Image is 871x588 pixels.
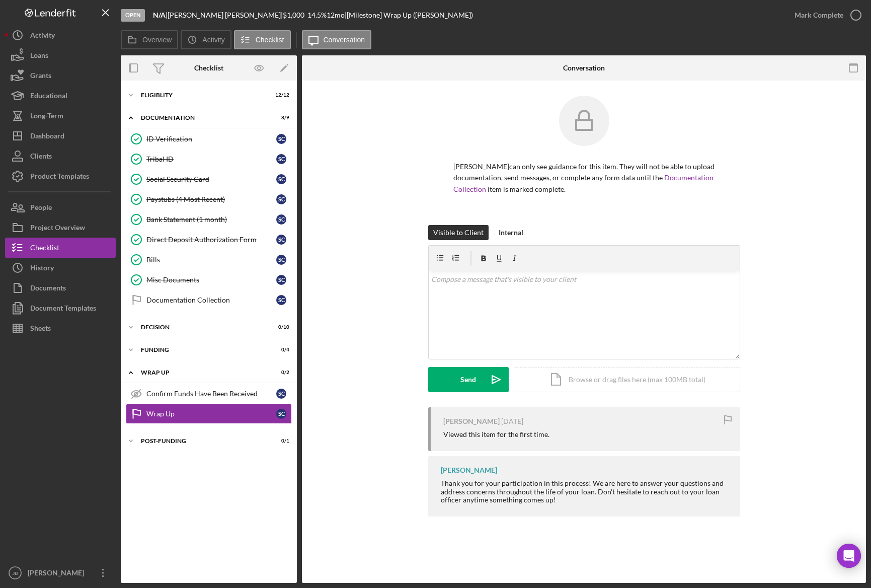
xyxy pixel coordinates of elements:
a: Long-Term [5,106,116,126]
div: Long-Term [30,106,63,128]
div: Direct Deposit Authorization Form [146,236,276,244]
div: 0 / 4 [271,347,289,353]
label: Activity [202,36,224,44]
button: Dashboard [5,126,116,146]
div: Grants [30,65,51,88]
a: Direct Deposit Authorization FormSC [126,230,292,250]
a: Bank Statement (1 month)SC [126,209,292,230]
div: [PERSON_NAME] [PERSON_NAME] | [168,11,283,19]
div: S C [276,389,286,399]
div: Mark Complete [795,5,843,25]
div: Sheets [30,318,51,341]
label: Checklist [256,36,284,44]
div: Visible to Client [433,225,484,240]
div: [PERSON_NAME] [25,563,91,585]
div: S C [276,275,286,285]
div: Confirm Funds Have Been Received [146,390,276,398]
a: Documentation CollectionSC [126,290,292,310]
div: S C [276,409,286,419]
div: Checklist [30,238,59,260]
div: Bills [146,256,276,264]
div: 12 / 12 [271,92,289,98]
div: 12 mo [327,11,345,19]
div: Conversation [563,64,605,72]
div: Project Overview [30,217,85,240]
div: [PERSON_NAME] [441,466,497,474]
button: Educational [5,86,116,106]
div: 0 / 2 [271,370,289,376]
span: $1,000 [283,11,304,19]
div: Documentation Collection [146,296,276,304]
div: Internal [499,225,523,240]
div: [PERSON_NAME] [443,417,500,425]
a: Documentation Collection [453,173,714,193]
div: 0 / 1 [271,438,289,444]
button: Grants [5,65,116,86]
a: History [5,258,116,278]
a: Tribal IDSC [126,149,292,169]
b: N/A [153,11,166,19]
div: 0 / 10 [271,324,289,330]
a: BillsSC [126,250,292,270]
button: Document Templates [5,298,116,318]
div: Social Security Card [146,175,276,183]
div: | [153,11,168,19]
div: History [30,258,54,280]
div: Wrap Up [146,410,276,418]
div: Misc Documents [146,276,276,284]
div: Checklist [194,64,223,72]
div: S C [276,154,286,164]
div: Document Templates [30,298,96,321]
button: Activity [181,30,231,49]
div: Thank you for your participation in this process! We are here to answer your questions and addres... [441,479,730,503]
div: Documentation [141,115,264,121]
button: Product Templates [5,166,116,186]
a: Confirm Funds Have Been ReceivedSC [126,384,292,404]
div: Dashboard [30,126,64,149]
button: People [5,197,116,217]
a: Sheets [5,318,116,338]
div: S C [276,194,286,204]
label: Conversation [324,36,365,44]
div: Wrap up [141,370,264,376]
div: Educational [30,86,67,108]
a: Wrap UpSC [126,404,292,424]
div: Loans [30,45,48,68]
div: 14.5 % [307,11,327,19]
a: Paystubs (4 Most Recent)SC [126,189,292,209]
text: JB [12,570,18,576]
div: Clients [30,146,52,169]
button: Checklist [5,238,116,258]
div: ID Verification [146,135,276,143]
button: Loans [5,45,116,65]
p: [PERSON_NAME] can only see guidance for this item. They will not be able to upload documentation,... [453,161,715,195]
div: Documents [30,278,66,301]
div: Post-Funding [141,438,264,444]
div: Open [121,9,145,22]
div: S C [276,255,286,265]
div: S C [276,134,286,144]
a: ID VerificationSC [126,129,292,149]
button: Visible to Client [428,225,489,240]
button: Checklist [234,30,291,49]
button: Conversation [302,30,372,49]
a: Activity [5,25,116,45]
button: Send [428,367,509,392]
div: Viewed this item for the first time. [443,430,549,438]
button: Project Overview [5,217,116,238]
a: Social Security CardSC [126,169,292,189]
div: Bank Statement (1 month) [146,215,276,224]
a: Misc DocumentsSC [126,270,292,290]
button: Documents [5,278,116,298]
time: 2025-09-09 21:35 [501,417,523,425]
button: Clients [5,146,116,166]
div: S C [276,214,286,225]
label: Overview [142,36,172,44]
